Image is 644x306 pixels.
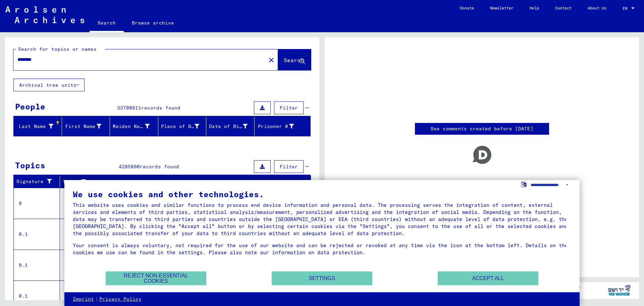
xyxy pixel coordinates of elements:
[255,117,311,136] mat-header-cell: Prisoner #
[119,164,140,170] span: 4285890
[63,176,304,187] div: Title
[113,123,150,130] div: Maiden Name
[209,121,256,132] div: Date of Birth
[274,160,304,173] button: Filter
[140,164,179,170] span: records found
[110,117,158,136] mat-header-cell: Maiden Name
[113,121,158,132] div: Maiden Name
[280,164,298,170] span: Filter
[16,121,62,132] div: Last Name
[106,271,206,285] button: Reject non-essential cookies
[14,117,62,136] mat-header-cell: Last Name
[65,121,110,132] div: First Name
[161,121,208,132] div: Place of Birth
[431,125,533,132] a: See comments created before [DATE]
[161,123,200,130] div: Place of Birth
[267,56,275,64] mat-icon: close
[16,178,55,185] div: Signature
[209,123,248,130] div: Date of Birth
[284,57,304,63] span: Search
[73,190,571,198] div: We use cookies and other technologies.
[623,6,630,11] span: EN
[257,123,294,130] div: Prisoner #
[14,219,60,250] td: 0.1
[99,296,142,303] a: Privacy Policy
[438,271,538,285] button: Accept all
[272,271,372,285] button: Settings
[90,15,124,32] a: Search
[15,100,45,113] div: People
[14,250,60,280] td: 0.1
[206,117,255,136] mat-header-cell: Date of Birth
[18,46,97,52] mat-label: Search for topics or names
[65,123,102,130] div: First Name
[607,282,632,299] img: yv_logo.png
[73,296,94,303] a: Imprint
[63,178,298,185] div: Title
[278,49,311,70] button: Search
[14,188,60,219] td: 0
[15,159,45,171] div: Topics
[13,79,85,91] button: Archival tree units
[158,117,207,136] mat-header-cell: Place of Birth
[124,15,182,31] a: Browse archive
[274,101,304,114] button: Filter
[117,105,141,111] span: 33708611
[62,117,110,136] mat-header-cell: First Name
[265,53,278,67] button: Clear
[5,6,84,23] img: Arolsen_neg.svg
[16,123,53,130] div: Last Name
[257,121,303,132] div: Prisoner #
[280,105,298,111] span: Filter
[73,242,571,256] div: Your consent is always voluntary, not required for the use of our website and can be rejected or ...
[141,105,180,111] span: records found
[16,176,61,187] div: Signature
[73,202,571,237] div: This website uses cookies and similar functions to process end device information and personal da...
